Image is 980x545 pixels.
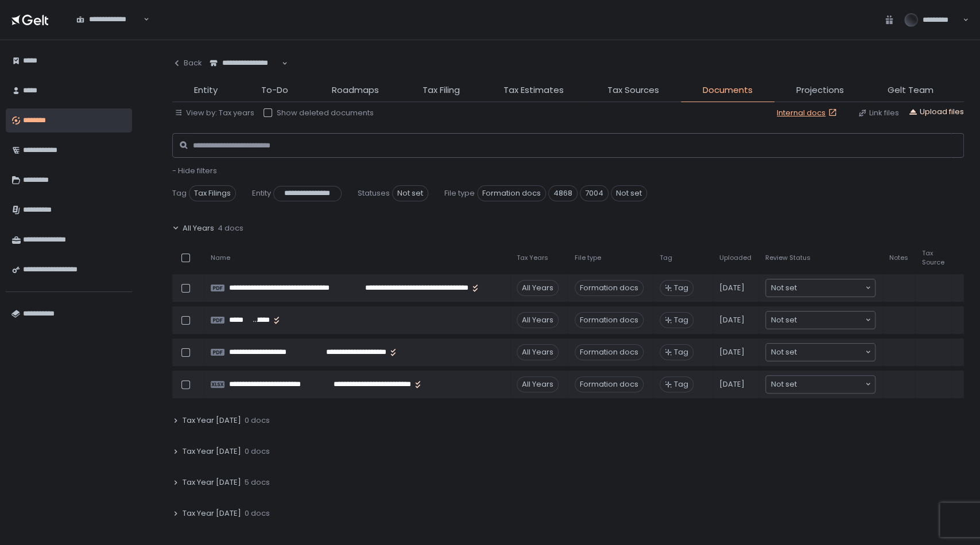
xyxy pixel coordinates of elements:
span: [DATE] [719,283,745,293]
span: Not set [392,185,428,201]
span: Tax Year [DATE] [183,508,241,519]
span: Tag [674,347,688,357]
div: Back [172,58,202,68]
div: Search for option [766,279,875,297]
button: View by: Tax years [175,108,254,118]
div: Search for option [766,312,875,329]
span: [DATE] [719,379,745,390]
span: - Hide filters [172,165,217,176]
span: Tax Sources [607,84,659,97]
button: Upload files [908,107,964,117]
div: Search for option [766,376,875,393]
span: Tax Year [DATE] [183,477,241,488]
span: Tax Filing [423,84,460,97]
span: Not set [771,347,797,358]
span: Not set [771,282,797,294]
span: File type [575,254,601,262]
span: Notes [889,254,908,262]
span: Tag [660,254,672,262]
button: Link files [858,108,899,118]
div: All Years [517,344,559,360]
span: Tax Year [DATE] [183,415,241,426]
span: Tag [674,315,688,325]
button: - Hide filters [172,166,217,176]
span: Tax Filings [189,185,236,201]
span: Entity [194,84,218,97]
span: Name [211,254,230,262]
div: Formation docs [575,344,644,360]
span: Review Status [765,254,811,262]
input: Search for option [797,314,864,326]
div: Formation docs [575,280,644,296]
span: 4 docs [218,223,243,233]
span: [DATE] [719,347,745,357]
button: Back [172,52,202,75]
span: Tag [172,188,187,198]
div: All Years [517,280,559,296]
span: Tax Source [922,249,944,266]
span: Not set [771,314,797,326]
span: [DATE] [719,315,745,325]
span: Uploaded [719,254,752,262]
span: 5 docs [245,477,270,488]
span: Tag [674,379,688,390]
span: Tag [674,283,688,293]
span: Not set [611,185,647,201]
span: All Years [183,223,214,233]
span: Not set [771,379,797,390]
div: Search for option [202,52,288,75]
div: Search for option [766,344,875,361]
input: Search for option [76,25,142,36]
span: 7004 [580,185,609,201]
div: Search for option [69,8,149,32]
input: Search for option [797,347,864,358]
span: To-Do [261,84,288,97]
span: Entity [252,188,271,198]
div: Formation docs [575,312,644,328]
input: Search for option [797,379,864,390]
input: Search for option [210,68,281,80]
a: Internal docs [777,108,839,118]
span: Documents [703,84,753,97]
div: All Years [517,312,559,328]
span: Tax Estimates [503,84,564,97]
span: Projections [796,84,844,97]
span: Tax Year [DATE] [183,446,241,457]
span: 0 docs [245,508,270,519]
div: All Years [517,376,559,392]
span: Formation docs [477,185,546,201]
span: 0 docs [245,446,270,457]
span: Roadmaps [332,84,379,97]
span: File type [444,188,475,198]
span: Gelt Team [888,84,933,97]
div: Formation docs [575,376,644,392]
span: 4868 [548,185,578,201]
span: Tax Years [517,254,548,262]
input: Search for option [797,282,864,294]
span: Statuses [358,188,390,198]
span: 0 docs [245,415,270,426]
